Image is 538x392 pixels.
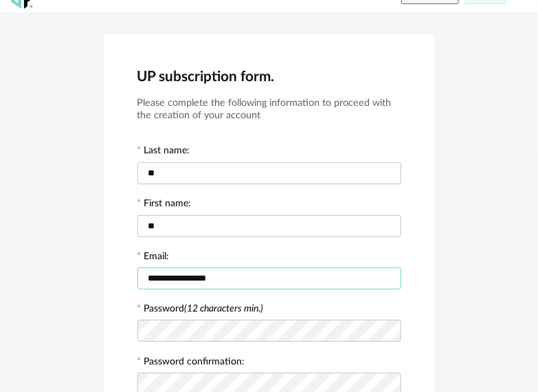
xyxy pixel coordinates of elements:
[137,252,170,264] label: Email:
[137,357,245,369] label: Password confirmation:
[144,304,264,314] label: Password
[137,97,401,122] h3: Please complete the following information to proceed with the creation of your account
[137,199,192,211] label: First name:
[185,304,264,314] i: (12 characters min.)
[137,146,190,158] label: Last name:
[137,67,401,86] h2: UP subscription form.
